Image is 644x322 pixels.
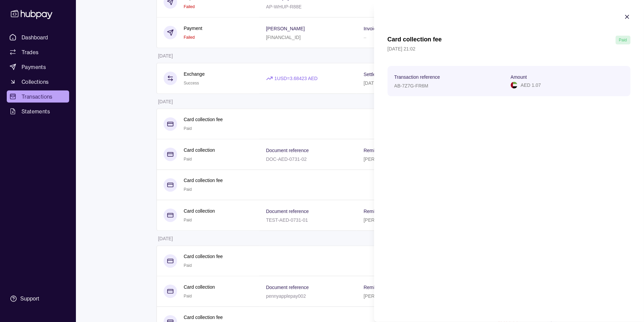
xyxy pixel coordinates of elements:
[619,38,627,42] span: Paid
[511,82,517,88] img: ae
[388,45,631,52] p: [DATE] 21:02
[511,74,527,80] p: Amount
[394,83,428,88] p: AB-7Z7G-FR6M
[511,81,624,89] div: AED 1.07
[394,74,440,80] p: Transaction reference
[388,36,442,44] h1: Card collection fee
